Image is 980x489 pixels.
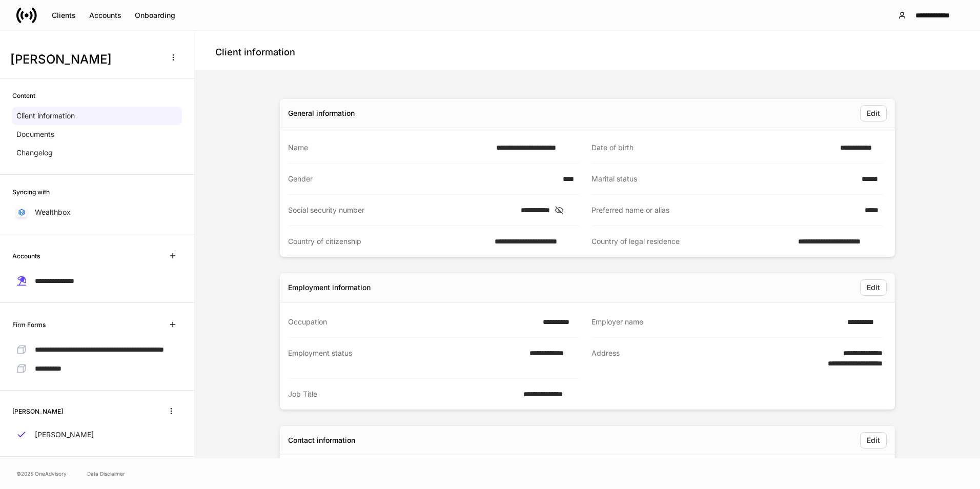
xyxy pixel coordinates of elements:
button: Edit [860,432,887,449]
h6: [PERSON_NAME] [12,406,63,416]
button: Edit [860,279,887,296]
div: Employer name [591,317,841,327]
div: Job Title [288,389,517,399]
div: Employment information [288,282,371,293]
div: Date of birth [591,142,834,153]
div: Edit [867,437,880,444]
div: Occupation [288,317,537,327]
h6: Content [12,91,35,100]
div: Country of legal residence [591,236,792,247]
div: Employment status [288,348,523,368]
button: Onboarding [128,7,182,24]
div: Edit [867,110,880,117]
div: Country of citizenship [288,236,488,247]
p: Documents [16,129,54,139]
a: Data Disclaimer [87,470,125,478]
div: Contact information [288,435,355,445]
span: © 2025 OneAdvisory [16,470,67,478]
a: Changelog [12,144,182,162]
p: [PERSON_NAME] [35,430,94,440]
button: Clients [45,7,83,24]
div: Onboarding [135,12,175,19]
div: Name [288,142,490,153]
a: Documents [12,125,182,144]
h6: Syncing with [12,187,50,197]
p: Client information [16,111,75,121]
div: Edit [867,284,880,291]
div: General information [288,108,355,118]
a: Wealthbox [12,203,182,221]
div: Clients [52,12,76,19]
button: Edit [860,105,887,121]
p: Wealthbox [35,207,71,217]
div: Preferred name or alias [591,205,859,215]
h6: Accounts [12,251,40,261]
div: Social security number [288,205,515,215]
h6: Firm Forms [12,320,46,330]
div: Marital status [591,174,855,184]
button: Accounts [83,7,128,24]
p: Changelog [16,148,53,158]
div: Address [591,348,801,369]
div: Accounts [89,12,121,19]
div: Gender [288,174,557,184]
h3: [PERSON_NAME] [10,51,158,68]
h4: Client information [215,46,295,58]
a: [PERSON_NAME] [12,425,182,444]
a: Client information [12,107,182,125]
